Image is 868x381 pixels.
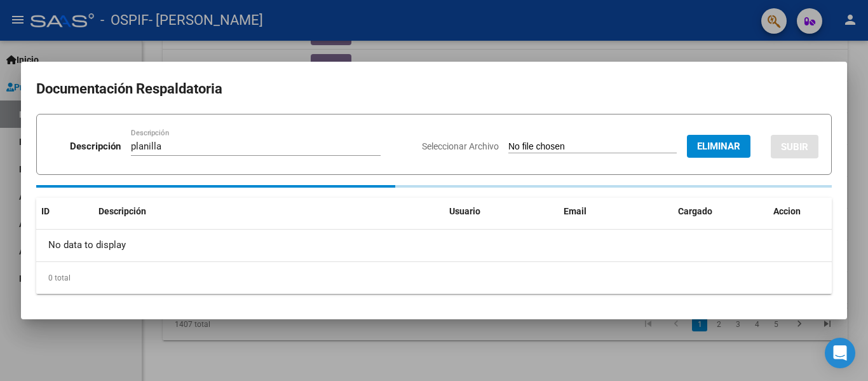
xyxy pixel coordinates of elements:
[444,198,559,225] datatable-header-cell: Usuario
[678,206,712,216] span: Cargado
[768,198,832,225] datatable-header-cell: Accion
[41,206,50,216] span: ID
[36,198,93,225] datatable-header-cell: ID
[697,141,740,152] span: Eliminar
[687,135,750,158] button: Eliminar
[781,141,808,153] span: SUBIR
[559,198,673,225] datatable-header-cell: Email
[98,206,146,216] span: Descripción
[36,230,832,261] div: No data to display
[93,198,444,225] datatable-header-cell: Descripción
[564,206,587,216] span: Email
[673,198,768,225] datatable-header-cell: Cargado
[773,206,801,216] span: Accion
[70,139,121,154] p: Descripción
[36,262,832,294] div: 0 total
[449,206,480,216] span: Usuario
[422,141,499,151] span: Seleccionar Archivo
[36,77,832,101] h2: Documentación Respaldatoria
[825,338,855,368] div: Open Intercom Messenger
[771,135,818,158] button: SUBIR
